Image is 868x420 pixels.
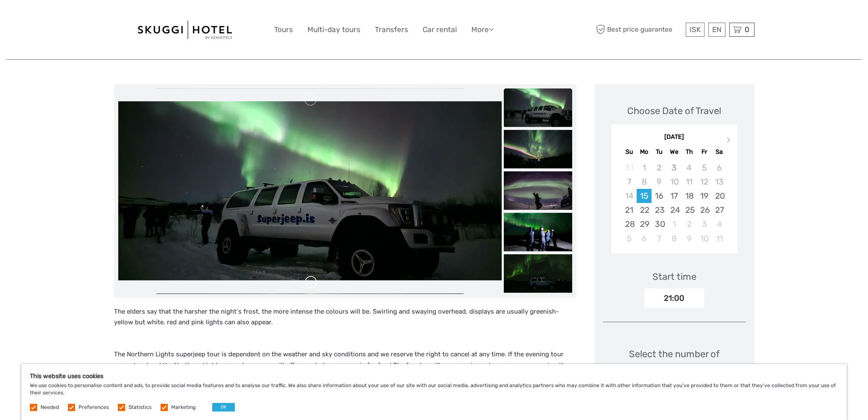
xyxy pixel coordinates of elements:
[637,203,652,217] div: Choose Monday, September 22nd, 2025
[644,288,704,308] div: 21:00
[697,189,712,203] div: Choose Friday, September 19th, 2025
[652,146,666,158] div: Tu
[666,203,681,217] div: Choose Wednesday, September 24th, 2025
[682,175,697,189] div: Not available Thursday, September 11th, 2025
[622,146,637,158] div: Su
[637,189,652,203] div: Choose Monday, September 15th, 2025
[129,404,152,411] label: Statistics
[712,146,727,158] div: Sa
[274,23,293,36] a: Tours
[622,203,637,217] div: Choose Sunday, September 21st, 2025
[697,232,712,246] div: Choose Friday, October 10th, 2025
[98,13,108,23] button: Open LiveChat chat widget
[594,23,684,37] span: Best price guarantee
[652,270,696,283] div: Start time
[307,23,360,36] a: Multi-day tours
[622,217,637,231] div: Choose Sunday, September 28th, 2025
[712,203,727,217] div: Choose Saturday, September 27th, 2025
[504,213,572,251] img: fd481c48d3c44d6393aa84a2c62ac551_slider_thumbnail.jpeg
[637,217,652,231] div: Choose Monday, September 29th, 2025
[652,217,666,231] div: Choose Tuesday, September 30th, 2025
[682,232,697,246] div: Choose Thursday, October 9th, 2025
[697,175,712,189] div: Not available Friday, September 12th, 2025
[423,23,457,36] a: Car rental
[622,175,637,189] div: Not available Sunday, September 7th, 2025
[614,161,734,246] div: month 2025-09
[666,175,681,189] div: Not available Wednesday, September 10th, 2025
[697,217,712,231] div: Choose Friday, October 3rd, 2025
[666,146,681,158] div: We
[30,373,838,380] h5: This website uses cookies
[622,189,637,203] div: Not available Sunday, September 14th, 2025
[652,161,666,175] div: Not available Tuesday, September 2nd, 2025
[712,232,727,246] div: Choose Saturday, October 11th, 2025
[79,404,109,411] label: Preferences
[712,217,727,231] div: Choose Saturday, October 4th, 2025
[743,25,751,34] span: 0
[21,364,847,420] div: We use cookies to personalise content and ads, to provide social media features and to analyse ou...
[682,161,697,175] div: Not available Thursday, September 4th, 2025
[504,171,572,210] img: 5fbbd7aed5a74b0ca8e24c2910080f3b_slider_thumbnail.jpeg
[652,175,666,189] div: Not available Tuesday, September 9th, 2025
[666,161,681,175] div: Not available Wednesday, September 3rd, 2025
[622,161,637,175] div: Not available Sunday, August 31st, 2025
[12,15,96,22] p: We're away right now. Please check back later!
[697,203,712,217] div: Choose Friday, September 26th, 2025
[114,306,576,339] p: The elders say that the harsher the night‘s frost, the more intense the colours will be. Swirling...
[682,189,697,203] div: Choose Thursday, September 18th, 2025
[652,203,666,217] div: Choose Tuesday, September 23rd, 2025
[138,21,232,39] img: 99-664e38a9-d6be-41bb-8ec6-841708cbc997_logo_big.jpg
[712,189,727,203] div: Choose Saturday, September 20th, 2025
[682,217,697,231] div: Choose Thursday, October 2nd, 2025
[697,146,712,158] div: Fr
[471,23,494,36] a: More
[622,232,637,246] div: Choose Sunday, October 5th, 2025
[712,161,727,175] div: Not available Saturday, September 6th, 2025
[114,349,576,393] p: The Northern Lights superjeep tour is dependent on the weather and sky conditions and we reserve ...
[611,133,737,142] div: [DATE]
[666,189,681,203] div: Choose Wednesday, September 17th, 2025
[712,175,727,189] div: Not available Saturday, September 13th, 2025
[41,404,59,411] label: Needed
[723,135,736,149] button: Next Month
[682,203,697,217] div: Choose Thursday, September 25th, 2025
[637,175,652,189] div: Not available Monday, September 8th, 2025
[652,189,666,203] div: Choose Tuesday, September 16th, 2025
[666,217,681,231] div: Choose Wednesday, October 1st, 2025
[504,88,572,127] img: c5ee916af8114c9491d2860862d4b955_slider_thumbnail.jpeg
[637,146,652,158] div: Mo
[637,161,652,175] div: Not available Monday, September 1st, 2025
[375,23,408,36] a: Transfers
[603,347,746,386] div: Select the number of participants
[627,104,721,117] div: Choose Date of Travel
[504,254,572,293] img: d01b6d2e87314fe99675ff7f57187901_slider_thumbnail.jpeg
[212,403,235,411] button: OK
[666,232,681,246] div: Choose Wednesday, October 8th, 2025
[697,161,712,175] div: Not available Friday, September 5th, 2025
[118,101,502,281] img: c5ee916af8114c9491d2860862d4b955_main_slider.jpeg
[652,232,666,246] div: Choose Tuesday, October 7th, 2025
[504,130,572,168] img: e097dcb2fee6491e84c397cf3870e005_slider_thumbnail.jpeg
[171,404,196,411] label: Marketing
[682,146,697,158] div: Th
[708,23,725,37] div: EN
[690,25,701,34] span: ISK
[637,232,652,246] div: Choose Monday, October 6th, 2025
